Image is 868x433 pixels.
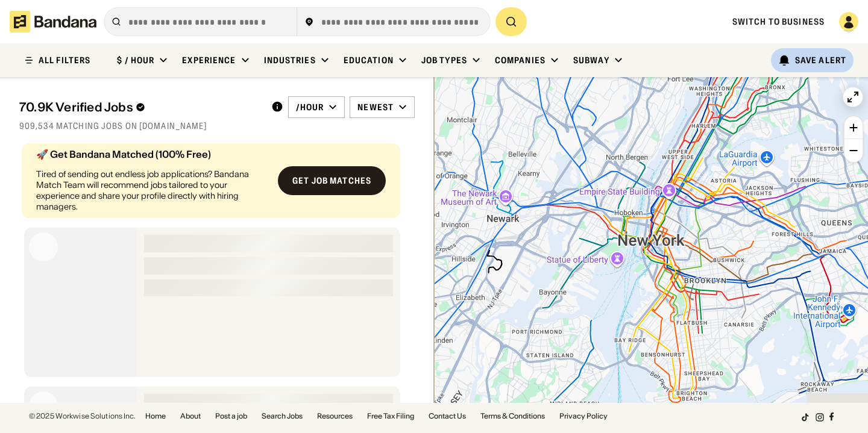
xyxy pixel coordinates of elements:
[559,413,608,420] a: Privacy Policy
[732,16,825,27] a: Switch to Business
[182,55,236,66] div: Experience
[795,55,846,66] div: Save Alert
[495,55,546,66] div: Companies
[264,55,316,66] div: Industries
[573,55,609,66] div: Subway
[317,413,353,420] a: Resources
[357,102,394,113] div: Newest
[421,55,467,66] div: Job Types
[36,169,268,213] div: Tired of sending out endless job applications? Bandana Match Team will recommend jobs tailored to...
[344,55,394,66] div: Education
[29,413,136,420] div: © 2025 Workwise Solutions Inc.
[292,176,371,185] div: Get job matches
[117,55,154,66] div: $ / hour
[39,56,90,64] div: ALL FILTERS
[296,102,324,113] div: /hour
[36,149,268,159] div: 🚀 Get Bandana Matched (100% Free)
[367,413,414,420] a: Free Tax Filing
[19,120,415,131] div: 909,534 matching jobs on [DOMAIN_NAME]
[215,413,247,420] a: Post a job
[145,413,166,420] a: Home
[429,413,466,420] a: Contact Us
[180,413,201,420] a: About
[19,139,415,403] div: grid
[262,413,303,420] a: Search Jobs
[480,413,545,420] a: Terms & Conditions
[10,11,96,33] img: Bandana logotype
[19,100,262,114] div: 70.9K Verified Jobs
